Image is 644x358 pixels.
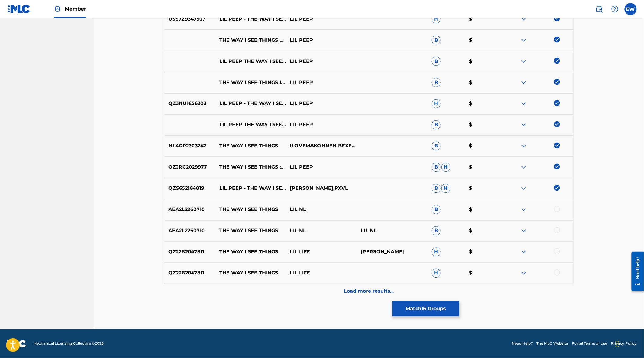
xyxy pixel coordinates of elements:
[286,164,357,171] p: LIL PEEP
[520,185,527,192] img: expand
[554,58,560,64] img: deselect
[554,15,560,21] img: deselect
[614,329,644,358] iframe: Chat Widget
[344,288,394,295] p: Load more results...
[286,100,357,107] p: LIL PEEP
[215,143,286,150] p: THE WAY I SEE THINGS
[286,270,357,277] p: LIL LIFE
[215,227,286,235] p: THE WAY I SEE THINGS
[432,142,441,151] span: B
[164,100,215,107] p: QZ3NU1656303
[611,5,619,13] img: help
[465,15,503,23] p: $
[616,335,619,353] div: Drag
[520,206,527,213] img: expand
[465,248,503,256] p: $
[65,5,86,12] span: Member
[357,248,428,256] p: [PERSON_NAME]
[596,5,603,13] img: search
[572,341,607,347] a: Portal Terms of Use
[554,100,560,106] img: deselect
[164,164,215,171] p: QZJRC2029977
[215,37,286,44] p: THE WAY I SEE THINGS 8D AUDIO
[215,15,286,23] p: LIL PEEP - THE WAY I SEE THINGS
[164,185,215,192] p: QZS652164819
[286,206,357,213] p: LIL NL
[611,341,637,347] a: Privacy Policy
[520,270,527,277] img: expand
[432,15,441,24] span: H
[286,185,357,192] p: [PERSON_NAME],PXVL
[465,185,503,192] p: $
[441,163,450,172] span: H
[520,143,527,150] img: expand
[33,341,104,347] span: Mechanical Licensing Collective © 2025
[554,121,560,127] img: deselect
[432,269,441,278] span: H
[465,206,503,213] p: $
[286,37,357,44] p: LIL PEEP
[465,100,503,107] p: $
[357,227,428,235] p: LIL NL
[465,270,503,277] p: $
[465,227,503,235] p: $
[441,184,450,193] span: H
[286,121,357,129] p: LIL PEEP
[465,143,503,150] p: $
[520,121,527,129] img: expand
[520,58,527,65] img: expand
[609,3,621,15] div: Help
[432,184,441,193] span: B
[164,227,215,235] p: AEA2L2260710
[432,120,441,130] span: B
[465,58,503,65] p: $
[432,205,441,214] span: B
[164,270,215,277] p: QZ22B2047811
[215,100,286,107] p: LIL PEEP - THE WAY I SEE THINGS (PROD. KRYPTIK)
[164,143,215,150] p: NL4CP2303247
[286,58,357,65] p: LIL PEEP
[432,57,441,66] span: B
[554,143,560,149] img: deselect
[465,164,503,171] p: $
[593,3,605,15] a: Public Search
[554,79,560,85] img: deselect
[537,341,568,347] a: The MLC Website
[215,206,286,213] p: THE WAY I SEE THINGS
[554,37,560,43] img: deselect
[164,206,215,213] p: AEA2L2260710
[215,79,286,86] p: THE WAY I SEE THINGS INSTRUMENTAL SLOWED DOWN
[512,341,533,347] a: Need Help?
[164,248,215,256] p: QZ22B2047811
[432,99,441,108] span: H
[286,143,357,150] p: ILOVEMAKONNEN BEXEY AND [PERSON_NAME]
[164,15,215,23] p: USS7Z9347937
[465,121,503,129] p: $
[520,100,527,107] img: expand
[465,79,503,86] p: $
[520,164,527,171] img: expand
[215,164,286,171] p: THE WAY I SEE THINGS : [PERSON_NAME] (SLOWED, BASSED, SLOWED & REVERBED)
[520,37,527,44] img: expand
[286,248,357,256] p: LIL LIFE
[215,185,286,192] p: LIL PEEP - THE WAY I SEE THINGS ([PERSON_NAME] REMIX) (BASS BOOSTED)
[215,121,286,129] p: LIL PEEP THE WAY I SEE THINGS PROD KRYPTIK
[7,5,31,13] img: MLC Logo
[432,78,441,87] span: B
[215,248,286,256] p: THE WAY I SEE THINGS
[520,79,527,86] img: expand
[554,164,560,170] img: deselect
[54,5,61,13] img: Top Rightsholder
[215,58,286,65] p: LIL PEEP THE WAY I SEE THINGS
[7,340,26,347] img: logo
[520,15,527,23] img: expand
[215,270,286,277] p: THE WAY I SEE THINGS
[286,227,357,235] p: LIL NL
[392,301,459,316] button: Match16 Groups
[286,15,357,23] p: LIL PEEP
[432,248,441,257] span: H
[520,248,527,256] img: expand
